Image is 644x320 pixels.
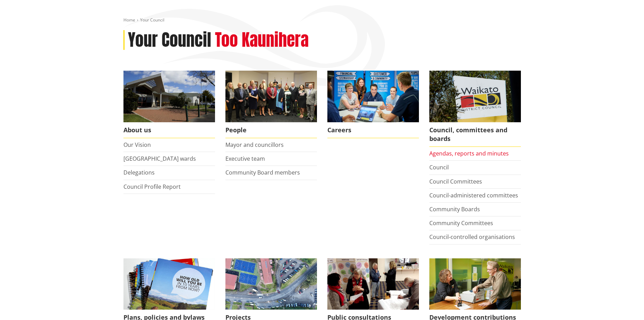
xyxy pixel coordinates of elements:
span: Your Council [140,17,164,23]
a: 2022 Council People [225,71,317,138]
a: Delegations [123,169,155,176]
span: Council, committees and boards [429,122,521,147]
a: Home [123,17,135,23]
nav: breadcrumb [123,17,521,23]
img: WDC Building 0015 [123,71,215,122]
a: WDC Building 0015 About us [123,71,215,138]
img: DJI_0336 [225,258,317,310]
img: Long Term Plan [123,258,215,310]
h2: Too Kaunihera [215,30,309,50]
a: Mayor and councillors [225,141,284,149]
a: Council-administered committees [429,192,518,199]
a: Executive team [225,155,265,162]
a: Council [429,163,449,171]
img: public-consultations [327,258,419,310]
a: Council-controlled organisations [429,233,515,241]
a: Council Profile Report [123,183,181,190]
a: Council Committees [429,178,482,185]
span: People [225,122,317,138]
span: About us [123,122,215,138]
a: Waikato-District-Council-sign Council, committees and boards [429,71,521,147]
a: Agendas, reports and minutes [429,150,509,157]
a: Careers [327,71,419,138]
span: Careers [327,122,419,138]
img: Waikato-District-Council-sign [429,71,521,122]
a: Our Vision [123,141,151,149]
iframe: Messenger Launcher [612,291,637,316]
a: Community Boards [429,205,480,213]
img: Fees [429,258,521,310]
img: Office staff in meeting - Career page [327,71,419,122]
a: Community Committees [429,219,493,227]
a: Community Board members [225,169,300,176]
img: 2022 Council [225,71,317,122]
a: [GEOGRAPHIC_DATA] wards [123,155,196,162]
h1: Your Council [128,30,211,50]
